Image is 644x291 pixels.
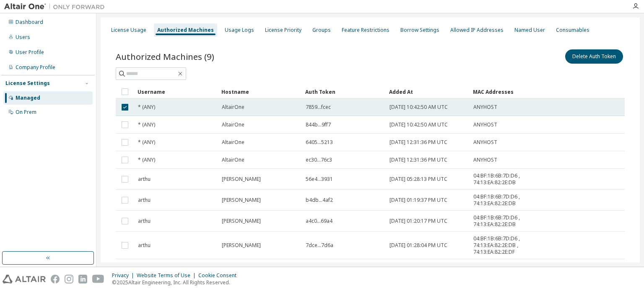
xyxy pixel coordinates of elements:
div: MAC Addresses [473,85,532,98]
span: [PERSON_NAME] [222,176,261,183]
span: arthu [138,242,151,249]
span: b4db...4af2 [306,197,333,203]
span: 04:BF:1B:6B:7D:D6 , 74:13:EA:82:2E:DB [473,193,532,207]
div: Hostname [221,85,299,98]
span: * (ANY) [138,157,155,163]
div: Feature Restrictions [342,27,390,33]
span: [DATE] 01:19:37 PM UTC [390,197,447,203]
div: Added At [389,85,466,98]
span: 56e4...3931 [306,176,333,183]
span: arthu [138,176,151,183]
div: Allowed IP Addresses [450,27,504,33]
span: * (ANY) [138,121,155,128]
span: arthu [138,197,151,203]
span: AltairOne [222,104,244,111]
span: ANYHOST [473,104,497,111]
div: License Priority [265,27,301,33]
div: Authorized Machines [157,27,214,33]
span: ANYHOST [473,121,497,128]
span: 04:BF:1B:6B:7D:D6 , 74:13:EA:82:2E:DB [473,173,532,186]
div: User Profile [16,49,44,56]
span: [DATE] 01:20:17 PM UTC [390,218,447,224]
div: License Settings [5,80,50,87]
div: Company Profile [16,64,55,71]
span: AltairOne [222,157,244,163]
span: ec30...76c3 [306,157,332,163]
span: [PERSON_NAME] [222,197,261,203]
div: Groups [312,27,331,33]
span: * (ANY) [138,139,155,146]
div: Username [138,85,215,98]
div: Managed [16,95,40,101]
span: arthu [138,218,151,224]
span: ANYHOST [473,157,497,163]
span: a4c0...69a4 [306,218,332,224]
div: Dashboard [16,19,43,26]
img: Altair One [4,3,109,11]
span: 7dce...7d6a [306,242,333,249]
div: Named User [514,27,545,33]
div: On Prem [16,109,36,116]
img: facebook.svg [51,275,60,283]
span: [DATE] 05:28:13 PM UTC [390,176,447,183]
span: [DATE] 12:31:36 PM UTC [390,157,447,163]
img: youtube.svg [92,275,104,283]
span: 844b...9ff7 [306,121,331,128]
div: Users [16,34,30,41]
span: AltairOne [222,121,244,128]
img: altair_logo.svg [3,275,46,283]
span: [DATE] 10:42:50 AM UTC [390,104,448,111]
button: Delete Auth Token [565,49,623,64]
img: linkedin.svg [78,275,87,283]
img: instagram.svg [65,275,73,283]
span: [DATE] 12:31:36 PM UTC [390,139,447,146]
span: ANYHOST [473,139,497,146]
div: Borrow Settings [400,27,439,33]
div: Privacy [112,272,137,279]
span: 04:BF:1B:6B:7D:D6 , 74:13:EA:82:2E:DB [473,214,532,228]
span: [PERSON_NAME] [222,242,261,249]
div: Cookie Consent [198,272,241,279]
span: 6405...5213 [306,139,333,146]
span: [DATE] 01:28:04 PM UTC [390,242,447,249]
span: [DATE] 10:42:50 AM UTC [390,121,448,128]
span: AltairOne [222,139,244,146]
div: Website Terms of Use [137,272,198,279]
span: Authorized Machines (9) [116,51,214,62]
div: Usage Logs [225,27,254,33]
span: [PERSON_NAME] [222,218,261,224]
span: 7859...fcec [306,104,331,111]
div: Auth Token [305,85,382,98]
span: * (ANY) [138,104,155,111]
span: 04:BF:1B:6B:7D:D6 , 74:13:EA:82:2E:DB , 74:13:EA:82:2E:DF [473,235,532,255]
p: © 2025 Altair Engineering, Inc. All Rights Reserved. [112,279,241,286]
div: Consumables [556,27,589,33]
div: License Usage [111,27,146,33]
